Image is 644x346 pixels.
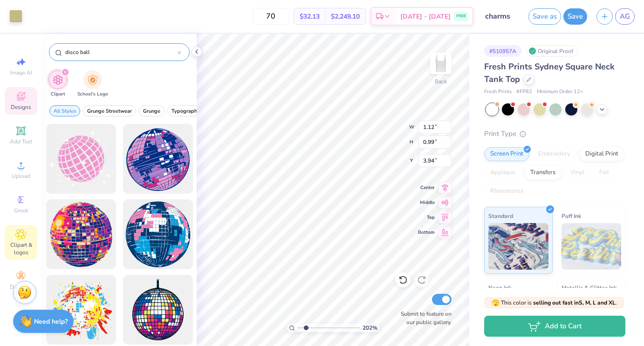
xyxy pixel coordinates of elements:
span: $32.13 [300,12,320,21]
img: Clipart Image [53,75,63,85]
div: filter for Clipart [48,70,67,98]
span: Middle [418,199,435,206]
button: filter button [167,105,204,116]
span: # FP82 [516,88,532,96]
span: Greek [14,207,28,214]
button: filter button [49,105,80,116]
span: Fresh Prints Sydney Square Neck Tank Top [484,61,615,85]
span: Add Text [10,138,32,145]
div: Digital Print [579,147,624,161]
span: Grunge Streetwear [87,108,132,115]
div: Original Proof [526,45,578,57]
button: Add to Cart [484,316,625,337]
input: Try "Stars" [64,47,178,57]
span: All Styles [54,108,76,115]
span: Image AI [10,69,32,76]
button: filter button [139,105,164,116]
span: Bottom [418,229,435,236]
strong: selling out fast in S, M, L and XL [533,299,616,306]
span: Top [418,214,435,221]
img: School's Logo Image [88,75,98,85]
span: Clipart & logos [5,241,37,256]
span: Upload [12,172,30,180]
span: School's Logo [77,91,108,98]
button: Save [563,8,587,25]
span: [DATE] - [DATE] [400,12,451,21]
span: Clipart [51,91,65,98]
span: Designs [11,103,31,111]
span: Center [418,184,435,191]
input: Untitled Design [478,7,524,26]
span: 202 % [363,324,377,332]
span: Neon Ink [488,283,511,292]
div: Foil [593,166,615,180]
span: 🫣 [492,299,500,307]
strong: Need help? [34,317,68,326]
span: Puff Ink [562,211,581,221]
span: This color is . [492,299,617,307]
button: Save as [528,8,561,25]
div: Rhinestones [484,184,529,198]
div: # 510957A [484,45,521,57]
label: Submit to feature on our public gallery. [396,310,452,326]
div: filter for School's Logo [77,70,108,98]
div: Applique [484,166,521,180]
div: Embroidery [532,147,576,161]
a: AG [615,8,635,25]
span: $2,249.10 [331,12,360,21]
button: filter button [48,70,67,98]
span: Typography [171,108,200,115]
div: Vinyl [564,166,590,180]
span: Fresh Prints [484,88,512,96]
span: Minimum Order: 12 + [537,88,583,96]
span: AG [620,11,630,22]
div: Back [435,77,447,86]
img: Standard [488,223,548,270]
div: Transfers [524,166,562,180]
input: – – [253,8,289,25]
span: Metallic & Glitter Ink [562,283,617,292]
span: Decorate [10,283,32,291]
button: filter button [77,70,108,98]
img: Puff Ink [562,223,622,270]
div: Screen Print [484,147,529,161]
div: Print Type [484,129,625,139]
span: Standard [488,211,513,221]
button: filter button [83,105,136,116]
img: Back [432,54,450,73]
span: FREE [456,13,466,20]
span: Grunge [143,108,160,115]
